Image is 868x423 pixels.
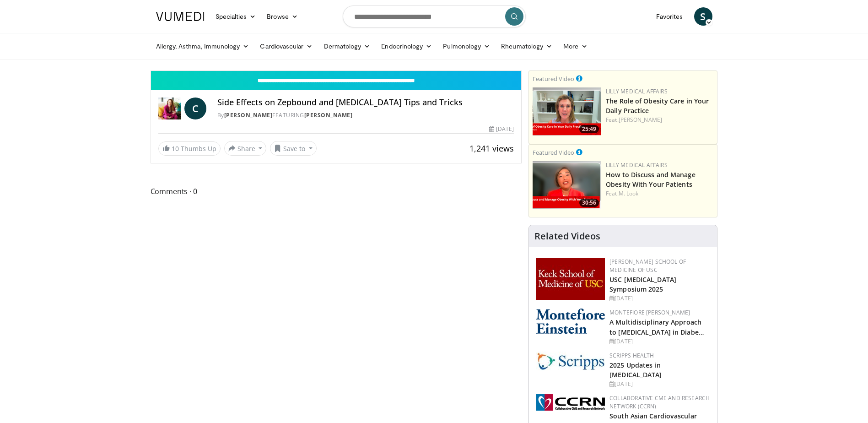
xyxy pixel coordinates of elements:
[533,87,601,136] a: 25:49
[489,125,514,133] div: [DATE]
[609,394,710,410] a: Collaborative CME and Research Network (CCRN)
[533,161,601,209] a: 30:56
[261,7,303,26] a: Browse
[606,170,695,189] a: How to Discuss and Manage Obesity With Your Patients
[609,352,654,359] a: Scripps Health
[579,125,599,133] span: 25:49
[533,148,574,157] small: Featured Video
[158,98,181,119] img: Dr. Carolynn Francavilla
[224,141,267,156] button: Share
[151,37,255,55] a: Allergy, Asthma, Immunology
[210,7,262,26] a: Specialties
[304,111,353,119] a: [PERSON_NAME]
[158,141,221,156] a: 10 Thumbs Up
[606,116,713,124] div: Feat.
[609,275,676,293] a: USC [MEDICAL_DATA] Symposium 2025
[224,111,273,119] a: [PERSON_NAME]
[609,361,662,379] a: 2025 Updates in [MEDICAL_DATA]
[609,309,690,316] a: Montefiore [PERSON_NAME]
[651,7,689,26] a: Favorites
[469,143,514,154] span: 1,241 views
[606,97,709,115] a: The Role of Obesity Care in Your Daily Practice
[609,380,710,388] div: [DATE]
[217,111,514,119] div: By FEATURING
[151,185,522,197] span: Comments 0
[318,37,376,55] a: Dermatology
[533,161,601,209] img: c98a6a29-1ea0-4bd5-8cf5-4d1e188984a7.png.150x105_q85_crop-smart_upscale.png
[536,394,605,411] img: a04ee3ba-8487-4636-b0fb-5e8d268f3737.png.150x105_q85_autocrop_double_scale_upscale_version-0.2.png
[496,37,558,55] a: Rheumatology
[270,141,317,156] button: Save to
[606,190,713,198] div: Feat.
[217,98,514,108] h4: Side Effects on Zepbound and [MEDICAL_DATA] Tips and Tricks
[343,5,526,27] input: Search topics, interventions
[609,258,686,274] a: [PERSON_NAME] School of Medicine of USC
[619,116,662,124] a: [PERSON_NAME]
[156,12,205,21] img: VuMedi Logo
[184,98,206,119] a: C
[694,7,712,26] a: S
[609,337,710,346] div: [DATE]
[558,37,593,55] a: More
[606,161,668,169] a: Lilly Medical Affairs
[376,37,437,55] a: Endocrinology
[536,352,605,370] img: c9f2b0b7-b02a-4276-a72a-b0cbb4230bc1.jpg.150x105_q85_autocrop_double_scale_upscale_version-0.2.jpg
[533,87,601,136] img: e1208b6b-349f-4914-9dd7-f97803bdbf1d.png.150x105_q85_crop-smart_upscale.png
[534,231,600,242] h4: Related Videos
[536,309,605,334] img: b0142b4c-93a1-4b58-8f91-5265c282693c.png.150x105_q85_autocrop_double_scale_upscale_version-0.2.png
[172,144,179,153] span: 10
[536,258,605,300] img: 7b941f1f-d101-407a-8bfa-07bd47db01ba.png.150x105_q85_autocrop_double_scale_upscale_version-0.2.jpg
[533,75,574,83] small: Featured Video
[437,37,496,55] a: Pulmonology
[579,199,599,207] span: 30:56
[606,87,668,95] a: Lilly Medical Affairs
[619,190,639,197] a: M. Look
[609,318,704,336] a: A Multidisciplinary Approach to [MEDICAL_DATA] in Diabe…
[254,37,318,55] a: Cardiovascular
[609,294,710,303] div: [DATE]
